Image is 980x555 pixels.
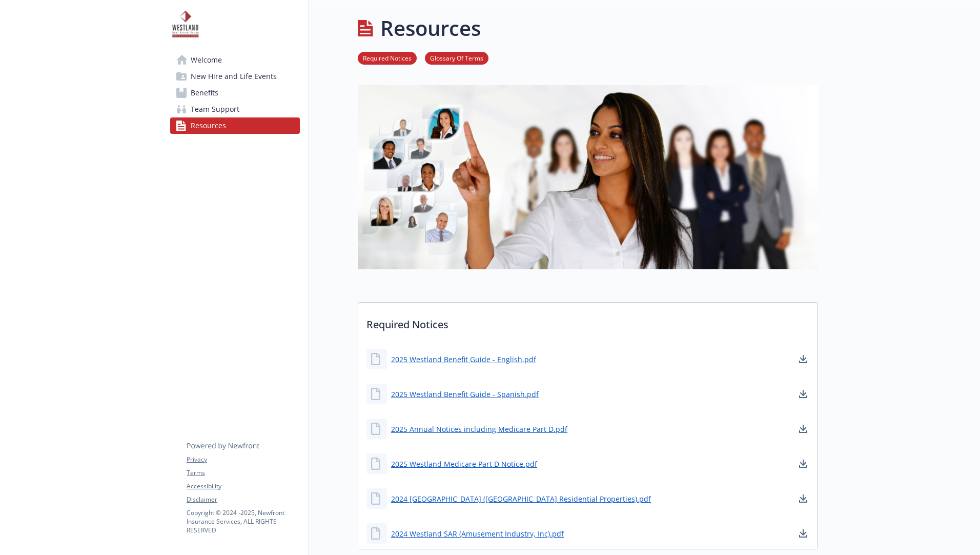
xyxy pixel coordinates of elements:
[187,455,299,464] a: Privacy
[391,493,651,504] a: 2024 [GEOGRAPHIC_DATA] ([GEOGRAPHIC_DATA] Residential Properties).pdf
[170,85,300,101] a: Benefits
[358,303,818,341] p: Required Notices
[187,468,299,478] a: Terms
[797,423,809,435] a: download document
[391,528,564,539] a: 2024 Westland SAR (Amusement Industry, Inc).pdf
[797,458,809,470] a: download document
[187,508,299,534] p: Copyright © 2024 - 2025 , Newfront Insurance Services, ALL RIGHTS RESERVED
[191,52,222,68] span: Welcome
[191,85,218,101] span: Benefits
[170,117,300,134] a: Resources
[391,424,567,434] a: 2025 Annual Notices including Medicare Part D.pdf
[170,101,300,117] a: Team Support
[380,13,481,44] h1: Resources
[358,85,818,269] img: resources page banner
[191,117,226,134] span: Resources
[797,388,809,400] a: download document
[191,101,239,117] span: Team Support
[425,53,488,63] a: Glossary Of Terms
[187,482,299,491] a: Accessibility
[797,527,809,540] a: download document
[797,353,809,365] a: download document
[358,53,417,63] a: Required Notices
[170,68,300,85] a: New Hire and Life Events
[187,495,299,504] a: Disclaimer
[391,389,539,400] a: 2025 Westland Benefit Guide - Spanish.pdf
[391,459,537,469] a: 2025 Westland Medicare Part D Notice.pdf
[170,52,300,68] a: Welcome
[391,354,536,365] a: 2025 Westland Benefit Guide - English.pdf
[191,68,277,85] span: New Hire and Life Events
[797,492,809,505] a: download document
